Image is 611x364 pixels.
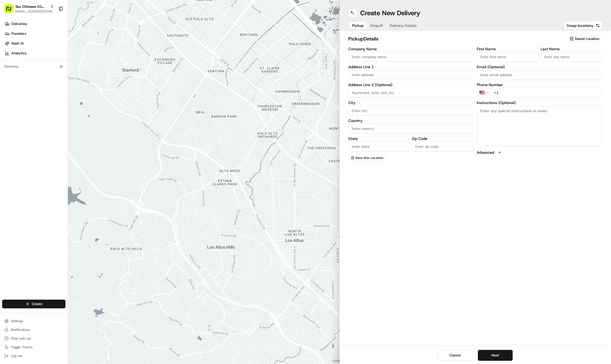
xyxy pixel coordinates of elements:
[478,350,513,361] button: Next
[11,328,30,332] span: Notifications
[15,9,54,14] button: [EMAIL_ADDRESS][DOMAIN_NAME]
[348,47,474,51] label: Company Name
[11,354,22,358] span: Log out
[348,65,474,69] label: Address Line 1
[2,352,65,360] button: Log out
[348,119,474,123] label: Country
[11,51,26,56] span: Analytics
[15,4,48,9] button: Tso Chinese 01 Cherrywood
[11,336,31,341] span: Chat with us!
[370,23,383,28] span: Dropoff
[11,319,23,323] span: Settings
[541,47,602,51] label: Last Name
[11,31,26,36] span: Providers
[348,83,474,87] label: Address Line 2 (Optional)
[360,9,420,17] h1: Create New Delivery
[348,35,563,43] h2: pickup Details
[11,41,24,46] span: Nash AI
[348,52,474,62] input: Enter company name
[477,101,602,105] label: Instructions (Optional)
[348,106,474,115] input: Enter city
[491,88,602,98] input: Enter phone number
[2,335,65,342] button: Chat with us!
[567,23,593,28] span: Swap locations
[348,101,474,105] label: City
[348,142,410,151] input: Enter state
[348,155,386,161] button: Save this Location
[477,83,602,87] label: Phone Number
[477,65,602,69] label: Email (Optional)
[575,36,599,41] span: Saved Location
[564,21,602,30] button: Swap locations
[566,35,602,43] button: Saved Location
[32,302,42,306] span: Create
[2,2,56,15] button: Tso Chinese 01 Cherrywood[EMAIL_ADDRESS][DOMAIN_NAME]
[412,137,474,140] label: Zip Code
[2,39,68,48] a: Nash AI
[2,62,65,71] div: Favorites
[477,70,602,80] input: Enter email address
[412,142,474,151] input: Enter zip code
[438,350,472,361] button: Cancel
[2,29,68,38] a: Providers
[541,52,602,62] input: Enter last name
[2,326,65,334] button: Notifications
[11,345,33,349] span: Toggle Theme
[352,23,364,28] span: Pickup
[477,52,538,62] input: Enter first name
[348,70,474,80] input: Enter address
[348,124,474,133] input: Enter country
[2,300,65,308] button: Create
[477,150,602,155] button: Advanced
[2,343,65,351] button: Toggle Theme
[355,156,383,160] span: Save this Location
[477,150,494,155] label: Advanced
[348,137,410,140] label: State
[2,317,65,325] button: Settings
[2,20,68,28] a: Deliveries
[348,88,474,98] input: Apartment, suite, unit, etc.
[2,49,68,58] a: Analytics
[477,47,538,51] label: First Name
[11,21,27,26] span: Deliveries
[390,23,417,28] span: Delivery Details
